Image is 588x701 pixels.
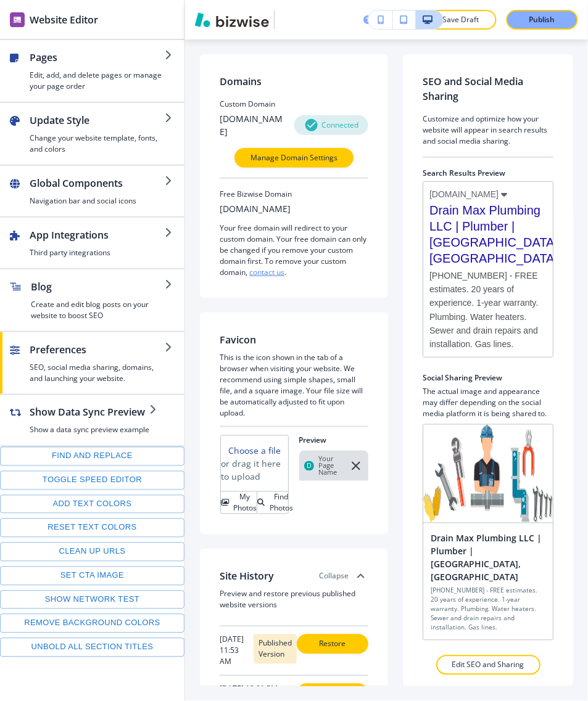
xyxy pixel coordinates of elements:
[234,148,354,168] button: Manage Domain Settings
[220,352,368,419] h3: This is the icon shown in the tab of a browser when visiting your website. We recommend using sim...
[30,405,149,420] h2: Show Data Sync Preview
[297,634,368,654] button: Restore
[423,168,553,179] h2: Search Results Preview
[31,299,165,321] h4: Create and edit blog posts on your website to boost SEO
[429,202,547,266] span: Drain Max Plumbing LLC | Plumber | [GEOGRAPHIC_DATA], [GEOGRAPHIC_DATA]
[30,12,98,27] h2: Website Editor
[195,12,269,27] img: Bizwise Logo
[220,189,368,200] h3: Free Bizwise Domain
[429,188,499,200] span: [DOMAIN_NAME]
[31,279,165,294] h2: Blog
[30,176,165,191] h2: Global Components
[423,425,553,523] img: social sharing preview
[220,112,287,138] h3: [DOMAIN_NAME]
[313,639,352,650] p: Restore
[30,425,149,436] h4: Show a data sync preview example
[220,74,368,89] h2: Domains
[220,332,256,347] h2: Favicon
[299,435,369,446] h2: Preview
[423,74,553,104] h2: SEO and Social Media Sharing
[431,532,545,584] h2: Drain Max Plumbing LLC | Plumber | [GEOGRAPHIC_DATA], [GEOGRAPHIC_DATA]
[30,247,165,258] h4: Third party integrations
[10,12,25,27] img: editor icon
[228,445,281,457] button: Choose a file
[257,492,293,514] button: Find Photos
[220,223,368,278] h4: Your free domain will redirect to your custom domain. Your free domain can only be changed if you...
[423,386,553,419] h4: The actual image and appearance may differ depending on the social media platform it is being sha...
[441,14,481,25] p: Save Draft
[270,492,293,514] h4: Find Photos
[259,638,292,660] h4: Published Version
[319,571,349,582] h3: Collapse
[30,195,165,207] h4: Navigation bar and social icons
[30,228,165,242] h2: App Integrations
[529,14,555,25] p: Publish
[30,113,165,128] h2: Update Style
[436,655,540,675] button: Edit SEO and Sharing
[220,435,289,515] div: Choose a fileor drag it here to uploadMy PhotosFind Photos
[431,586,545,633] h4: [PHONE_NUMBER] - FREE estimates. 20 years of experience. 1-year warranty. Plumbing. Water heaters...
[30,342,165,357] h2: Preferences
[220,684,278,695] h4: [DATE] 12:01 PM
[221,457,288,483] h3: or drag it here to upload
[429,269,547,351] span: [PHONE_NUMBER] - FREE estimates. 20 years of experience. 1-year warranty. Plumbing. Water heaters...
[319,456,349,476] p: Your Page Name
[220,202,291,215] h3: [DOMAIN_NAME]
[452,660,524,671] p: Edit SEO and Sharing
[30,133,165,155] h4: Change your website template, fonts, and colors
[280,16,313,23] img: Your Logo
[233,492,257,514] h4: My Photos
[30,50,165,65] h2: Pages
[251,152,337,163] p: Manage Domain Settings
[220,99,368,110] h3: Custom Domain
[220,589,368,611] h3: Preview and restore previous published website versions
[220,569,274,584] h2: Site History
[425,10,497,30] button: Save Draft
[249,267,284,277] a: contact us
[30,70,165,92] h4: Edit, add, and delete pages or manage your page order
[221,492,257,514] button: My Photos
[321,120,358,131] h4: Connected
[220,634,244,668] h4: [DATE] 11:53 AM
[30,362,165,384] h4: SEO, social media sharing, domains, and launching your website.
[507,10,578,30] button: Publish
[423,113,553,147] h3: Customize and optimize how your website will appear in search results and social media sharing.
[423,372,553,383] h2: Social Sharing Preview
[319,569,368,584] div: Collapse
